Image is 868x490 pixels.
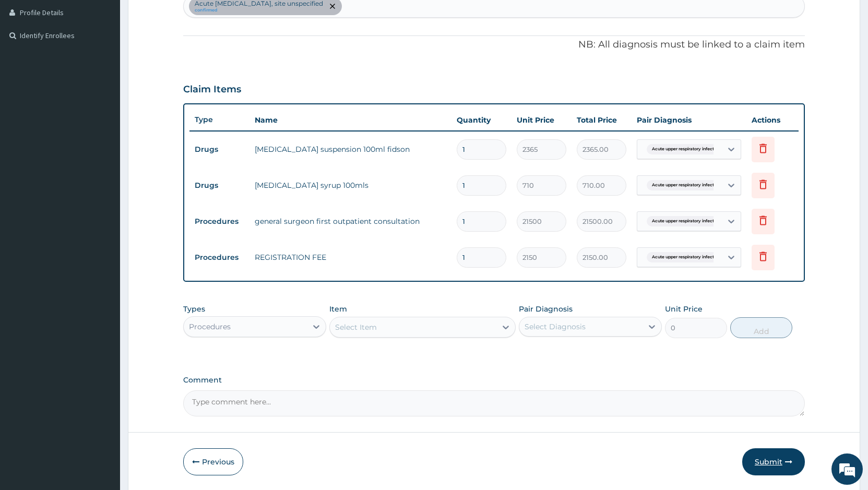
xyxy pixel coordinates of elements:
label: Comment [183,376,805,385]
div: Select Diagnosis [525,321,586,332]
span: Acute upper respiratory infect... [647,216,722,226]
div: Minimize live chat window [171,5,196,30]
th: Type [189,110,249,129]
textarea: Type your message and hit 'Enter' [5,285,199,321]
span: Acute upper respiratory infect... [647,252,722,262]
button: Previous [183,448,243,475]
td: Procedures [189,248,249,267]
th: Name [249,110,451,130]
td: Drugs [189,140,249,159]
span: We're online! [61,132,144,237]
th: Actions [746,110,799,130]
small: confirmed [195,8,323,13]
span: Acute upper respiratory infect... [647,144,722,154]
label: Unit Price [665,304,703,314]
td: REGISTRATION FEE [249,247,451,268]
p: NB: All diagnosis must be linked to a claim item [183,38,805,52]
img: d_794563401_company_1708531726252_794563401 [19,52,42,78]
label: Item [329,304,347,314]
label: Types [183,305,205,314]
button: Submit [742,448,805,475]
td: Drugs [189,176,249,195]
span: remove selection option [328,2,337,11]
div: Procedures [189,321,231,332]
button: Add [730,317,792,338]
div: Select Item [335,322,377,332]
td: general surgeon first outpatient consultation [249,211,451,232]
div: Chat with us now [54,58,175,72]
th: Total Price [572,110,632,130]
label: Pair Diagnosis [519,304,573,314]
h3: Claim Items [183,84,241,95]
td: Procedures [189,212,249,231]
th: Quantity [451,110,512,130]
td: [MEDICAL_DATA] suspension 100ml fidson [249,139,451,160]
td: [MEDICAL_DATA] syrup 100mls [249,175,451,196]
th: Unit Price [512,110,572,130]
span: Acute upper respiratory infect... [647,180,722,190]
th: Pair Diagnosis [632,110,746,130]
